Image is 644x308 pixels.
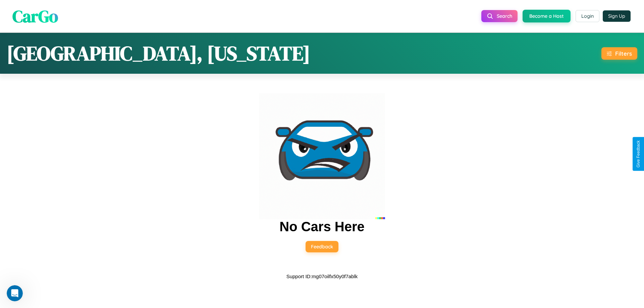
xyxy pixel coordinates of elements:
p: Support ID: mg07oilfx50y0f7ablk [286,272,358,281]
span: Search [497,13,512,19]
button: Feedback [306,241,338,252]
span: CarGo [12,4,58,27]
div: Give Feedback [636,140,641,168]
button: Filters [601,47,637,60]
img: car [259,93,385,219]
button: Become a Host [523,10,571,22]
h2: No Cars Here [279,219,364,234]
button: Search [481,10,518,22]
iframe: Intercom live chat [7,285,23,301]
button: Sign Up [603,10,631,22]
h1: [GEOGRAPHIC_DATA], [US_STATE] [7,40,310,67]
div: Filters [615,50,632,57]
button: Login [576,10,599,22]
